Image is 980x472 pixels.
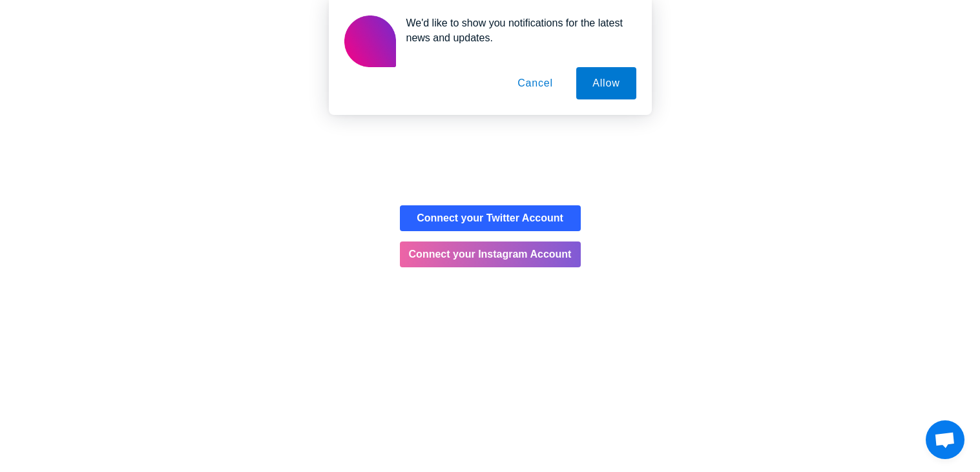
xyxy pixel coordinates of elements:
button: Cancel [501,67,569,99]
button: Allow [576,67,636,99]
div: Open chat [926,420,964,459]
img: notification icon [344,15,396,67]
button: Connect your Instagram Account [400,241,581,267]
div: We'd like to show you notifications for the latest news and updates. [396,15,636,45]
button: Connect your Twitter Account [400,205,581,231]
